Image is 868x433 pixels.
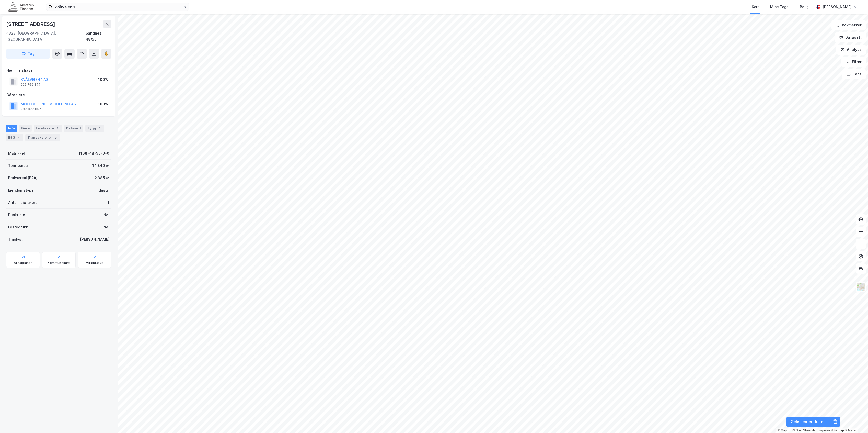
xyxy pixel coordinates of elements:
[86,30,111,42] div: Sandnes, 48/55
[6,92,111,98] div: Gårdeiere
[823,4,852,10] div: [PERSON_NAME]
[103,212,109,218] div: Nei
[53,135,58,140] div: 9
[793,429,817,432] a: OpenStreetMap
[752,4,759,10] div: Kart
[21,107,41,111] div: 997 077 857
[841,57,866,67] button: Filter
[8,175,38,181] div: Bruksareal (BRA)
[34,125,62,132] div: Leietakere
[97,126,102,131] div: 2
[800,4,809,10] div: Bolig
[8,199,38,206] div: Antall leietakere
[79,150,109,157] div: 1108-48-55-0-0
[836,45,866,55] button: Analyse
[8,212,25,218] div: Punktleie
[16,135,21,140] div: 4
[6,30,86,42] div: 4323, [GEOGRAPHIC_DATA], [GEOGRAPHIC_DATA]
[92,163,109,169] div: 14 840 ㎡
[835,32,866,42] button: Datasett
[842,408,868,433] iframe: Chat Widget
[770,4,789,10] div: Mine Tags
[103,224,109,230] div: Nei
[8,163,29,169] div: Tomteareal
[64,125,83,132] div: Datasett
[6,49,50,59] button: Tag
[819,429,844,432] a: Improve this map
[95,187,109,193] div: Industri
[786,417,830,427] button: 2 elementer i listen
[6,20,56,28] div: [STREET_ADDRESS]
[6,125,17,132] div: Info
[98,76,108,83] div: 100%
[52,3,183,11] input: Søk på adresse, matrikkel, gårdeiere, leietakere eller personer
[19,125,32,132] div: Eiere
[6,134,23,141] div: ESG
[86,261,103,265] div: Miljøstatus
[80,236,109,242] div: [PERSON_NAME]
[778,429,792,432] a: Mapbox
[6,67,111,73] div: Hjemmelshaver
[95,175,109,181] div: 2 385 ㎡
[8,2,34,11] img: akershus-eiendom-logo.9091f326c980b4bce74ccdd9f866810c.svg
[98,101,108,107] div: 100%
[85,125,104,132] div: Bygg
[48,261,70,265] div: Kommunekart
[831,20,866,30] button: Bokmerker
[55,126,60,131] div: 1
[14,261,32,265] div: Arealplaner
[842,408,868,433] div: Kontrollprogram for chat
[8,224,28,230] div: Festegrunn
[8,150,25,157] div: Matrikkel
[108,199,109,206] div: 1
[25,134,60,141] div: Transaksjoner
[8,236,23,242] div: Tinglyst
[856,282,866,292] img: Z
[842,69,866,79] button: Tags
[8,187,34,193] div: Eiendomstype
[21,83,41,87] div: 922 769 877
